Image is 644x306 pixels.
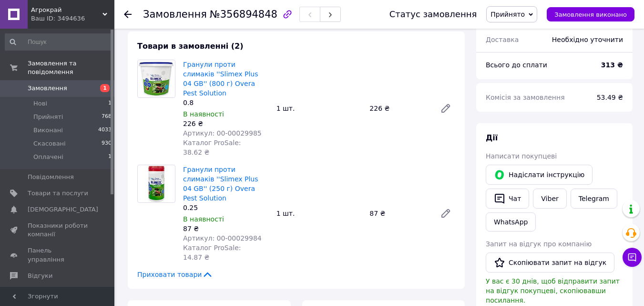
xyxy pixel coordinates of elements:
a: Редагувати [436,99,455,118]
span: Написати покупцеві [486,152,557,160]
span: Артикул: 00-00029984 [183,234,262,242]
a: Гранули проти слимаків ''Slimex Plus 04 GB'' (250 г) Overa Pest Solution [183,166,258,202]
a: Telegram [571,189,617,209]
button: Чат з покупцем [623,248,642,267]
div: Повернутися назад [124,10,132,19]
div: Статус замовлення [389,10,477,19]
span: Каталог ProSale: 38.62 ₴ [183,139,241,156]
div: 87 ₴ [366,207,432,220]
span: Скасовані [33,139,66,148]
span: Повідомлення [28,173,74,181]
span: 53.49 ₴ [597,94,623,101]
a: WhatsApp [486,212,536,232]
span: У вас є 30 днів, щоб відправити запит на відгук покупцеві, скопіювавши посилання. [486,277,620,304]
span: 4033 [98,126,112,135]
span: Товари та послуги [28,189,88,198]
a: Viber [533,189,566,209]
span: Артикул: 00-00029985 [183,129,262,137]
span: В наявності [183,110,224,118]
button: Чат [486,189,529,209]
span: Приховати товари [137,270,213,279]
button: Замовлення виконано [547,7,634,21]
span: Замовлення [28,84,67,93]
span: Агрокрай [31,6,102,14]
div: 226 ₴ [366,102,432,115]
span: Дії [486,133,498,142]
button: Скопіювати запит на відгук [486,253,614,273]
img: Гранули проти слимаків ''Slimex Plus 04 GB'' (800 г) Overa Pest Solution [138,61,175,97]
span: Нові [33,99,47,108]
a: Редагувати [436,204,455,223]
span: Каталог ProSale: 14.87 ₴ [183,244,241,261]
span: №356894848 [210,9,277,20]
div: 1 шт. [273,102,366,115]
span: Виконані [33,126,63,135]
div: 1 шт. [273,207,366,220]
span: В наявності [183,215,224,223]
div: Ваш ID: 3494636 [31,14,114,23]
span: Комісія за замовлення [486,94,565,101]
span: Панель управління [28,246,88,264]
b: 313 ₴ [601,61,623,69]
span: Замовлення виконано [554,11,627,18]
span: 1 [100,84,110,92]
span: Прийняті [33,113,63,121]
span: 768 [102,113,112,121]
input: Пошук [5,33,112,51]
div: 0.8 [183,98,269,107]
img: Гранули проти слимаків ''Slimex Plus 04 GB'' (250 г) Overa Pest Solution [147,165,165,202]
span: 1 [108,99,112,108]
span: Оплачені [33,153,63,161]
span: Запит на відгук про компанію [486,240,592,248]
div: Необхідно уточнити [546,29,629,50]
span: 1 [108,153,112,161]
span: Замовлення [143,9,207,20]
span: Відгуки [28,272,52,280]
div: 87 ₴ [183,224,269,233]
span: 930 [102,139,112,148]
span: [DEMOGRAPHIC_DATA] [28,205,98,214]
div: 226 ₴ [183,119,269,128]
span: Замовлення та повідомлення [28,59,114,76]
span: Товари в замовленні (2) [137,42,244,51]
div: 0.25 [183,203,269,212]
span: Всього до сплати [486,61,547,69]
button: Надіслати інструкцію [486,165,593,185]
a: Гранули проти слимаків ''Slimex Plus 04 GB'' (800 г) Overa Pest Solution [183,61,258,97]
span: Доставка [486,36,519,43]
span: Показники роботи компанії [28,222,88,239]
span: Прийнято [491,11,525,18]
